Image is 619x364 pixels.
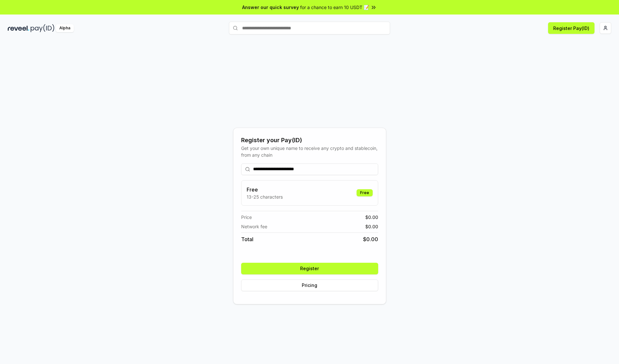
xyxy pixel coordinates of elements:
[31,24,54,32] img: pay_id
[247,186,283,193] h3: Free
[241,235,253,243] span: Total
[241,223,267,230] span: Network fee
[365,214,378,221] span: $ 0.00
[241,145,378,158] div: Get your own unique name to receive any crypto and stablecoin, from any chain
[56,24,74,32] div: Alpha
[241,214,252,221] span: Price
[8,24,29,32] img: reveel_dark
[241,263,378,274] button: Register
[241,136,378,145] div: Register your Pay(ID)
[363,235,378,243] span: $ 0.00
[548,22,594,34] button: Register Pay(ID)
[247,193,283,200] p: 13-25 characters
[300,4,369,11] span: for a chance to earn 10 USDT 📝
[357,189,373,196] div: Free
[365,223,378,230] span: $ 0.00
[241,280,378,291] button: Pricing
[242,4,299,11] span: Answer our quick survey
